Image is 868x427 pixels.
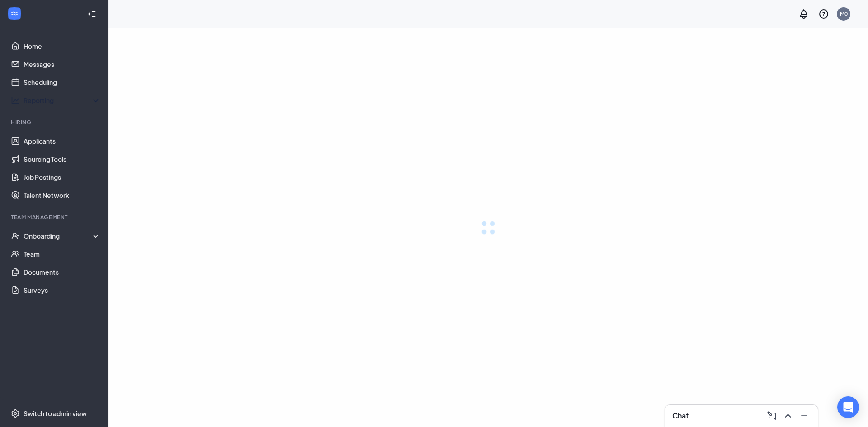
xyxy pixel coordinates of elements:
[24,73,101,91] a: Scheduling
[24,231,101,240] div: Onboarding
[11,118,99,126] div: Hiring
[672,411,689,421] h3: Chat
[24,281,101,299] a: Surveys
[764,408,778,423] button: ComposeMessage
[766,410,777,421] svg: ComposeMessage
[24,37,101,55] a: Home
[24,150,101,168] a: Sourcing Tools
[24,55,101,73] a: Messages
[10,9,19,18] svg: WorkstreamLogo
[24,132,101,150] a: Applicants
[818,9,829,19] svg: QuestionInfo
[837,396,859,418] div: Open Intercom Messenger
[24,245,101,263] a: Team
[87,9,96,19] svg: Collapse
[11,96,20,105] svg: Analysis
[780,408,794,423] button: ChevronUp
[796,408,811,423] button: Minimize
[783,410,793,421] svg: ChevronUp
[11,213,99,221] div: Team Management
[24,168,101,186] a: Job Postings
[840,10,848,18] div: M0
[798,9,809,19] svg: Notifications
[24,186,101,204] a: Talent Network
[24,263,101,281] a: Documents
[24,96,101,105] div: Reporting
[11,231,20,240] svg: UserCheck
[799,410,810,421] svg: Minimize
[11,409,20,418] svg: Settings
[24,409,87,418] div: Switch to admin view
